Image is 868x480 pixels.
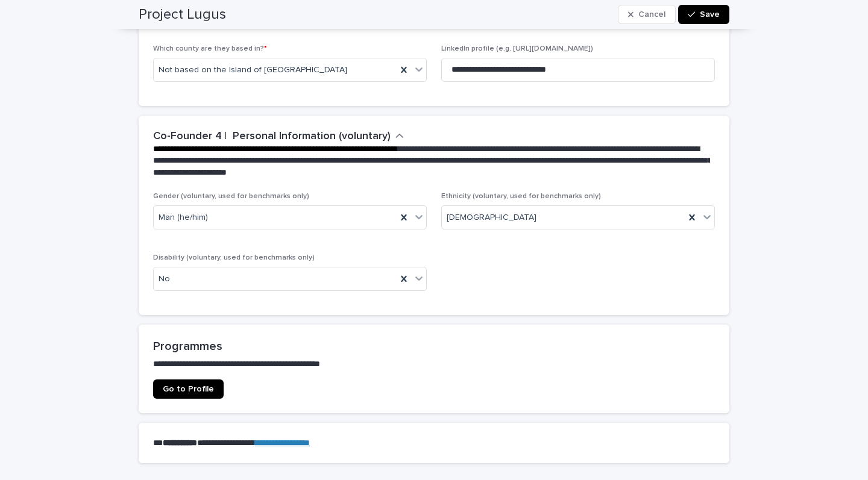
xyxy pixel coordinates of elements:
[153,130,391,143] h2: Co-Founder 4 | Personal Information (voluntary)
[638,10,665,19] span: Cancel
[441,193,601,200] span: Ethnicity (voluntary, used for benchmarks only)
[159,64,347,76] span: Not based on the Island of [GEOGRAPHIC_DATA]
[153,339,715,354] h2: Programmes
[153,254,315,261] span: Disability (voluntary, used for benchmarks only)
[153,193,309,200] span: Gender (voluntary, used for benchmarks only)
[139,6,226,23] h2: Project Lugus
[163,385,214,393] span: Go to Profile
[159,273,170,285] span: No
[153,130,404,143] button: Co-Founder 4 | Personal Information (voluntary)
[618,5,676,24] button: Cancel
[700,10,720,19] span: Save
[153,45,267,52] span: Which county are they based in?
[678,5,729,24] button: Save
[441,45,593,52] span: LinkedIn profile (e.g. [URL][DOMAIN_NAME])
[159,211,208,224] span: Man (he/him)
[153,379,224,399] a: Go to Profile
[447,211,536,224] span: [DEMOGRAPHIC_DATA]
